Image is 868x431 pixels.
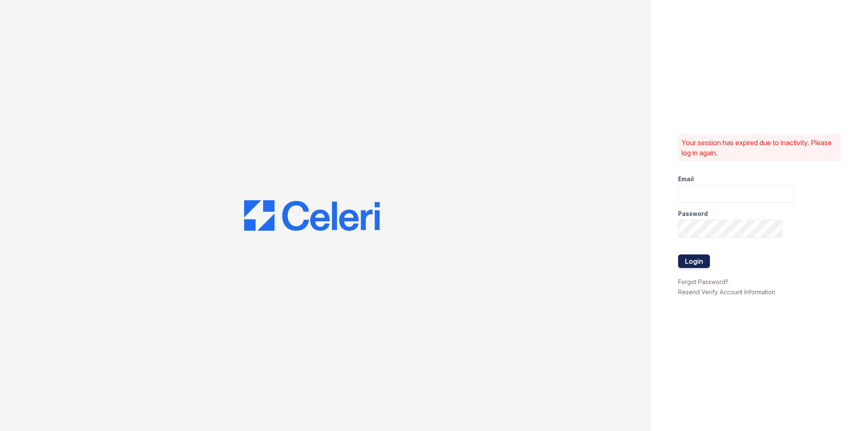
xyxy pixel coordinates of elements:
[678,254,710,268] button: Login
[244,200,380,231] img: CE_Logo_Blue-a8612792a0a2168367f1c8372b55b34899dd931a85d93a1a3d3e32e68fde9ad4.png
[682,138,837,158] p: Your session has expired due to inactivity. Please log in again.
[678,210,708,218] label: Password
[678,175,694,183] label: Email
[678,278,729,285] a: Forgot Password?
[678,288,775,296] a: Resend Verify Account Information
